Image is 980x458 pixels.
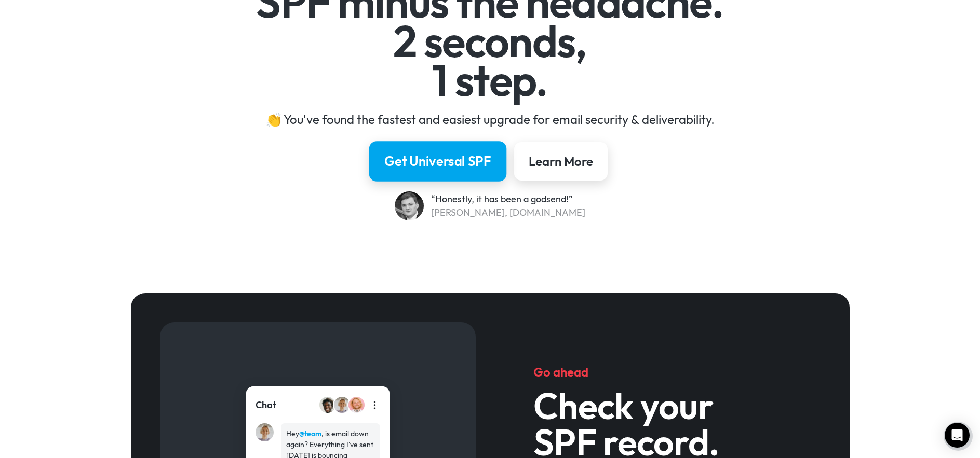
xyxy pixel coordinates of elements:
strong: @team [299,429,321,438]
div: Learn More [529,153,593,170]
h5: Go ahead [533,364,791,380]
div: [PERSON_NAME], [DOMAIN_NAME] [431,206,585,219]
div: “Honestly, it has been a godsend!” [431,192,585,206]
div: Open Intercom Messenger [945,423,970,448]
div: Chat [256,398,276,412]
div: Get Universal SPF [384,152,491,170]
a: Get Universal SPF [369,141,507,182]
div: 👏 You've found the fastest and easiest upgrade for email security & deliverability. [189,111,791,128]
a: Learn More [514,142,608,181]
